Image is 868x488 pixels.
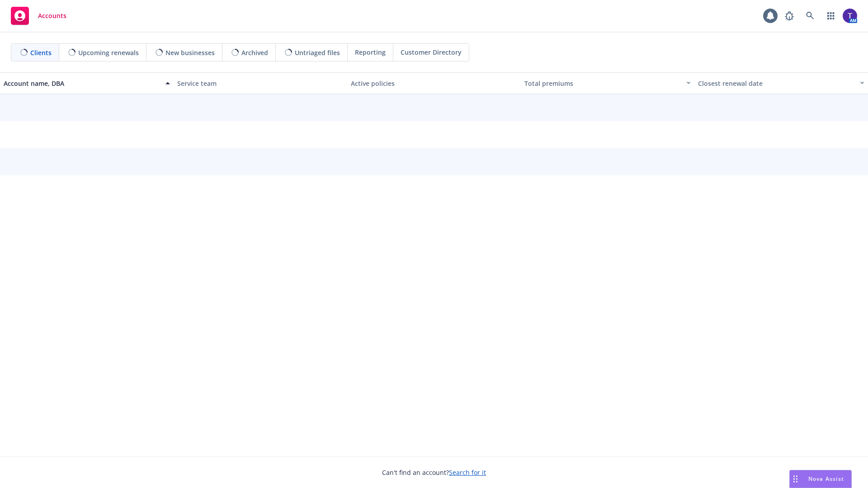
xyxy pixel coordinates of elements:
div: Closest renewal date [698,79,854,88]
span: Accounts [38,12,66,19]
span: New businesses [165,48,215,57]
span: Untriaged files [295,48,340,57]
a: Switch app [822,7,840,25]
button: Closest renewal date [694,72,868,94]
img: photo [843,9,857,23]
span: Can't find an account? [382,468,486,477]
span: Reporting [355,47,386,57]
div: Drag to move [790,470,801,488]
span: Archived [241,48,268,57]
button: Nova Assist [789,470,852,488]
a: Search [801,7,819,25]
span: Customer Directory [401,47,462,57]
div: Total premiums [524,79,681,88]
a: Accounts [7,3,70,28]
span: Nova Assist [808,475,844,483]
button: Active policies [347,72,521,94]
button: Total premiums [521,72,694,94]
div: Active policies [351,79,517,88]
span: Clients [30,48,52,57]
div: Account name, DBA [4,79,160,88]
a: Report a Bug [780,7,798,25]
button: Service team [174,72,347,94]
div: Service team [177,79,344,88]
span: Upcoming renewals [78,48,139,57]
a: Search for it [449,468,486,477]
